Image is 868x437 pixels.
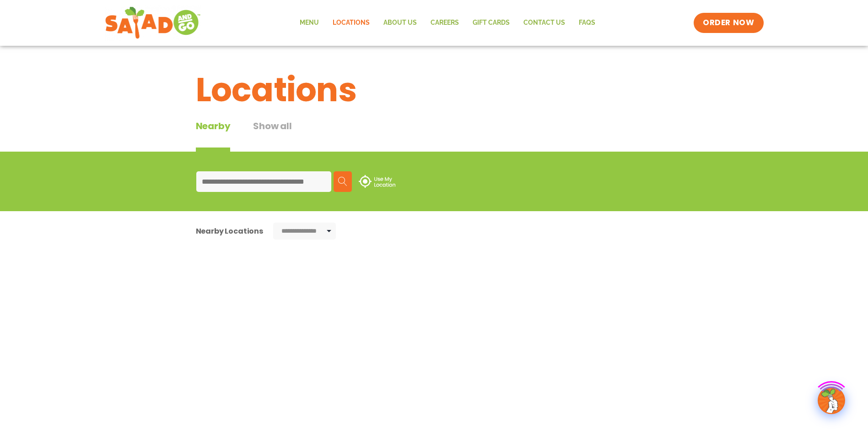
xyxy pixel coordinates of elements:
a: FAQs [572,12,602,33]
a: About Us [377,12,424,33]
a: ORDER NOW [694,13,763,33]
a: Menu [293,12,326,33]
div: Nearby Locations [196,225,263,237]
button: Show all [253,119,291,152]
img: new-SAG-logo-768×292 [105,5,201,41]
h1: Locations [196,65,673,115]
img: search.svg [338,177,347,186]
span: ORDER NOW [703,17,754,28]
img: use-location.svg [359,175,395,188]
a: Careers [424,12,466,33]
a: Locations [326,12,377,33]
a: GIFT CARDS [466,12,517,33]
div: Nearby [196,119,231,152]
nav: Menu [293,12,602,33]
div: Tabbed content [196,119,315,152]
a: Contact Us [517,12,572,33]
